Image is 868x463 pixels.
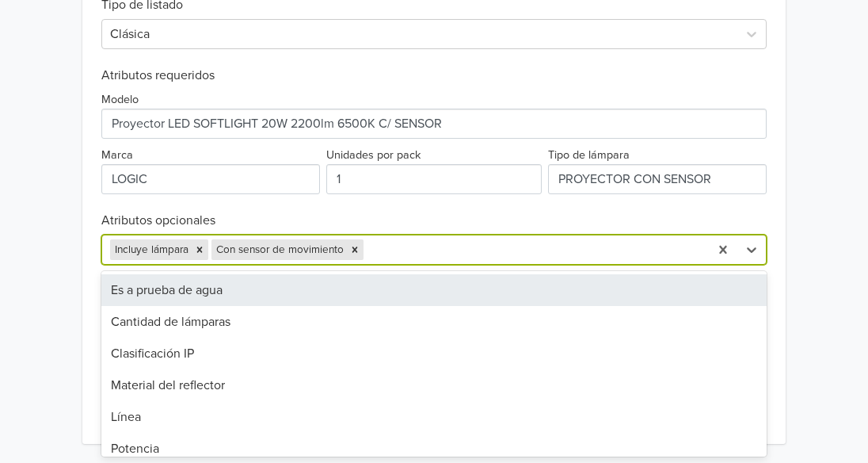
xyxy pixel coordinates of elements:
[101,401,767,433] div: Línea
[101,369,767,401] div: Material del reflector
[110,239,191,260] div: Incluye lámpara
[211,239,346,260] div: Con sensor de movimiento
[191,239,208,260] div: Remove Incluye lámpara
[548,147,630,164] label: Tipo de lámpara
[101,306,767,338] div: Cantidad de lámparas
[101,338,767,369] div: Clasificación IP
[101,68,767,83] h6: Atributos requeridos
[346,239,364,260] div: Remove Con sensor de movimiento
[101,274,767,306] div: Es a prueba de agua
[101,213,767,228] h6: Atributos opcionales
[101,147,133,164] label: Marca
[326,147,421,164] label: Unidades por pack
[101,91,139,109] label: Modelo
